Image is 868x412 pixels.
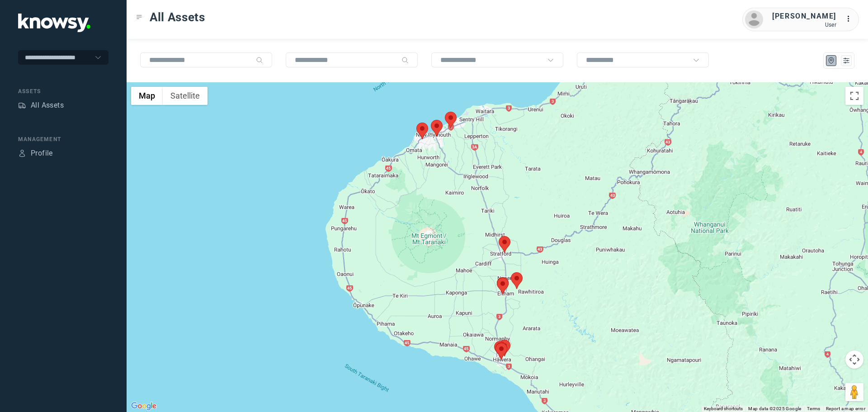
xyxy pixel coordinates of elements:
[845,350,863,369] button: Map camera controls
[846,15,855,22] tspan: ...
[772,11,836,22] div: [PERSON_NAME]
[129,400,159,412] a: Open this area in Google Maps (opens a new window)
[845,383,863,401] button: Drag Pegman onto the map to open Street View
[748,406,801,411] span: Map data ©2025 Google
[18,87,108,95] div: Assets
[256,57,263,64] div: Search
[772,22,836,28] div: User
[31,148,53,159] div: Profile
[845,87,863,105] button: Toggle fullscreen view
[18,14,90,32] img: Application Logo
[18,149,26,157] div: Profile
[18,100,64,111] a: AssetsAll Assets
[401,57,409,64] div: Search
[31,100,64,111] div: All Assets
[131,87,163,105] button: Show street map
[704,406,743,412] button: Keyboard shortcuts
[827,57,835,65] div: Map
[18,148,53,159] a: ProfileProfile
[129,400,159,412] img: Google
[150,9,205,25] span: All Assets
[807,406,821,411] a: Terms (opens in new tab)
[845,14,856,24] div: :
[18,101,26,109] div: Assets
[18,135,108,143] div: Management
[826,406,865,411] a: Report a map error
[845,14,856,26] div: :
[163,87,208,105] button: Show satellite imagery
[136,14,142,20] div: Toggle Menu
[745,10,763,28] img: avatar.png
[842,57,850,65] div: List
